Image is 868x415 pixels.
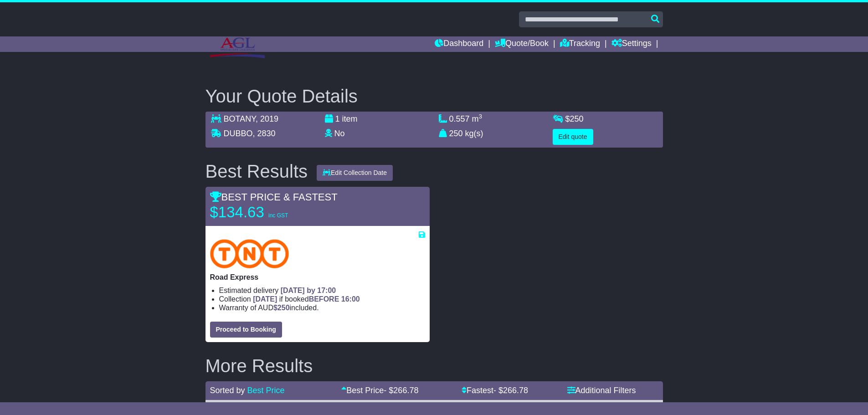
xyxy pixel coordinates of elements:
span: 1 [335,114,340,123]
span: $ [565,114,584,123]
img: TNT Domestic: Road Express [210,239,289,268]
a: Quote/Book [495,36,549,52]
span: 250 [449,129,463,138]
span: , 2830 [253,129,276,138]
span: kg(s) [465,129,483,138]
button: Proceed to Booking [210,322,282,338]
span: - $ [384,386,418,395]
a: Fastest- $266.78 [462,386,528,395]
a: Best Price [247,386,285,395]
p: Road Express [210,273,425,282]
span: if booked [253,295,360,303]
span: m [472,114,483,123]
h2: More Results [205,356,663,376]
span: 250 [570,114,584,123]
span: 16:00 [341,295,360,303]
sup: 3 [479,113,483,120]
a: Dashboard [435,36,483,52]
span: DUBBO [224,129,253,138]
span: inc GST [268,212,288,219]
a: Best Price- $266.78 [341,386,418,395]
a: Additional Filters [567,386,636,395]
span: $ [273,304,290,312]
span: [DATE] by 17:00 [281,287,336,294]
li: Warranty of AUD included. [219,303,425,312]
button: Edit Collection Date [317,165,393,181]
span: Sorted by [210,386,245,395]
li: Estimated delivery [219,286,425,295]
span: 266.78 [393,386,418,395]
li: Collection [219,295,425,303]
a: Tracking [560,36,600,52]
span: - $ [493,386,528,395]
p: $134.63 [210,203,324,221]
div: Best Results [201,161,313,181]
span: 0.557 [449,114,470,123]
a: Settings [611,36,652,52]
span: BOTANY [224,114,256,123]
span: BEST PRICE & FASTEST [210,191,338,203]
button: Edit quote [553,129,593,145]
span: 250 [277,304,290,312]
span: , 2019 [256,114,278,123]
span: item [342,114,358,123]
span: No [334,129,345,138]
h2: Your Quote Details [205,86,663,106]
span: BEFORE [309,295,339,303]
span: 266.78 [503,386,528,395]
span: [DATE] [253,295,277,303]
